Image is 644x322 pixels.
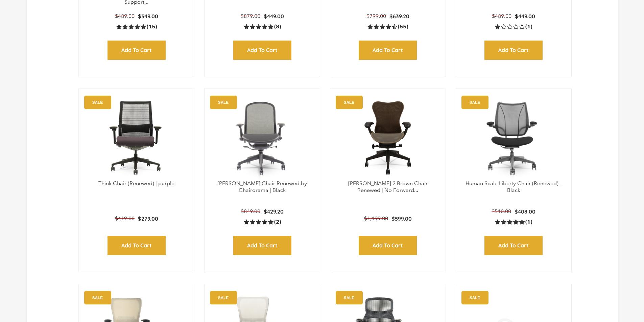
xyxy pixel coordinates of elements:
a: 5.0 rating (2 votes) [244,218,281,225]
img: Human Scale Liberty Chair (Renewed) - Black - chairorama [463,96,565,180]
a: Think Chair (Renewed) | purple - chairorama Think Chair (Renewed) | purple - chairorama [86,96,187,180]
input: Add to Cart [484,41,543,60]
a: 1.0 rating (1 votes) [495,23,532,30]
span: (2) [274,219,281,226]
span: $639.20 [389,13,409,20]
span: $429.20 [264,208,284,215]
span: $489.00 [492,13,511,19]
a: Human Scale Liberty Chair (Renewed) - Black - chairorama Human Scale Liberty Chair (Renewed) - Bl... [463,96,565,180]
text: SALE [344,100,354,104]
span: $489.00 [115,13,135,19]
img: Chadwick Chair - chairorama.com [211,96,313,180]
a: 5.0 rating (15 votes) [116,23,157,30]
input: Add to Cart [108,236,166,255]
span: $1,199.00 [364,215,388,222]
span: $449.00 [264,13,284,20]
span: (1) [525,23,532,30]
span: $799.00 [366,13,386,19]
span: $510.00 [492,208,511,215]
span: (1) [525,219,532,226]
span: $408.00 [515,208,535,215]
text: SALE [344,295,354,300]
text: SALE [218,100,229,104]
a: [PERSON_NAME] Chair Renewed by Chairorama | Black [217,180,307,194]
a: 5.0 rating (8 votes) [244,23,281,30]
input: Add to Cart [108,41,166,60]
span: $419.00 [115,215,135,222]
a: Herman Miller Mirra 2 Brown Chair Renewed | No Forward Tilt | - chairorama Herman Miller Mirra 2 ... [337,96,439,180]
text: SALE [470,295,480,300]
span: $279.00 [138,215,158,222]
span: (8) [274,23,281,30]
a: Think Chair (Renewed) | purple [98,180,174,187]
a: [PERSON_NAME] 2 Brown Chair Renewed | No Forward... [348,180,428,194]
text: SALE [92,100,103,104]
input: Add to Cart [359,236,417,255]
img: Herman Miller Mirra 2 Brown Chair Renewed | No Forward Tilt | - chairorama [337,96,439,180]
input: Add to Cart [233,41,291,60]
a: Chadwick Chair - chairorama.com Black Chadwick Chair - chairorama.com [211,96,313,180]
img: Think Chair (Renewed) | purple - chairorama [86,96,187,180]
a: 4.5 rating (55 votes) [367,23,408,30]
input: Add to Cart [359,41,417,60]
a: Human Scale Liberty Chair (Renewed) - Black [466,180,562,194]
text: SALE [218,295,229,300]
input: Add to Cart [484,236,543,255]
span: $849.00 [241,208,260,215]
span: $349.00 [138,13,158,20]
a: 5.0 rating (1 votes) [495,218,532,225]
input: Add to Cart [233,236,291,255]
span: $599.00 [391,215,412,222]
text: SALE [470,100,480,104]
span: $879.00 [241,13,260,19]
span: $449.00 [515,13,535,20]
span: (55) [398,23,408,30]
text: SALE [92,295,103,300]
span: (15) [147,23,157,30]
